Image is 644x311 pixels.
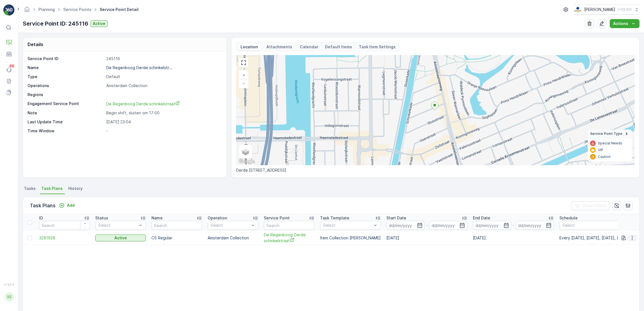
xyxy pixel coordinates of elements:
[242,72,245,77] span: +
[264,215,290,221] p: Service Point
[106,119,221,125] p: [DATE] 23:04
[320,215,349,221] p: Task Template
[618,7,632,12] p: ( +02:00 )
[67,203,75,208] p: Add
[384,231,470,245] td: [DATE]
[320,235,381,241] p: Item Collection [PERSON_NAME]
[106,65,172,70] p: De Regenboog Derde schinkelstr...
[264,232,314,244] a: De Regenboog Derde schinkelstraat
[106,83,221,88] p: Amsterdam Collection
[90,20,108,27] button: Active
[237,158,256,165] a: Open this area in Google Maps (opens a new window)
[266,44,293,50] p: Attachments
[590,131,622,136] span: Service Point Type
[613,21,628,26] p: Actions
[114,235,127,241] p: Active
[559,215,578,221] p: Schedule
[23,19,88,28] p: Service Point ID: 245116
[3,283,15,286] span: v 1.52.3
[574,4,640,15] button: [PERSON_NAME](+02:00)
[28,128,104,134] p: Time Window
[41,186,63,191] span: Task Plans
[151,235,202,241] p: CS Regular
[28,236,32,240] div: Toggle Row Selected
[3,287,15,307] button: SS
[151,221,202,230] input: Search
[5,292,14,301] div: SS
[24,186,36,191] span: Tasks
[386,221,425,230] input: dd/mm/yyyy
[588,130,632,138] summary: Service Point Type
[39,235,90,241] a: 3291928
[106,101,180,106] span: De Regenboog Derde schinkelstraat
[242,81,245,86] span: −
[93,21,105,26] p: Active
[582,203,607,208] p: Clear Filters
[563,223,621,228] p: Select
[24,8,30,13] a: Homepage
[95,215,108,221] p: Status
[239,58,248,67] a: View Fullscreen
[57,202,77,209] button: Add
[68,186,83,191] span: History
[208,235,258,241] p: Amsterdam Collection
[239,71,248,79] a: Zoom In
[3,4,15,16] img: logo
[28,101,104,107] p: Engagement Service Point
[264,221,314,230] input: Search
[470,231,557,245] td: [DATE]
[39,221,90,230] input: Search
[429,221,468,230] input: dd/mm/yyyy
[426,222,428,229] p: -
[300,44,318,50] p: Calendar
[359,44,396,50] p: Task Item Settings
[106,74,221,80] p: Default
[240,44,259,50] p: Location
[106,128,221,134] p: -
[236,167,635,173] p: Derde [STREET_ADDRESS]
[151,215,163,221] p: Name
[598,148,603,152] p: VIP
[98,223,137,228] p: Select
[106,101,221,107] a: De Regenboog Derde schinkelstraat
[39,215,43,221] p: ID
[106,110,221,116] p: Begin shift, sluiten om 17:00
[325,44,352,50] p: Default Items
[598,155,611,159] p: Caution
[99,7,140,12] span: Service Point Detail
[28,110,104,116] p: Note
[610,19,640,28] button: Actions
[28,119,104,125] p: Last Update Time
[28,41,43,48] p: Details
[28,92,104,97] p: Regions
[513,222,514,229] p: -
[28,65,104,71] p: Name
[38,7,55,12] a: Planning
[3,64,15,76] a: 99
[559,235,630,241] p: Every [DATE], [DATE], [DATE], [DATE]
[211,223,250,228] p: Select
[28,83,104,88] p: Operations
[106,56,221,62] p: 245116
[323,223,372,228] p: Select
[95,235,146,241] button: Active
[237,158,256,165] img: Google
[28,56,104,62] p: Service Point ID
[516,221,554,230] input: dd/mm/yyyy
[574,6,582,13] img: basis-logo_rgb2x.png
[30,202,56,210] p: Task Plans
[10,64,14,68] p: 99
[208,215,227,221] p: Operation
[598,141,622,146] p: Special Needs
[386,215,406,221] p: Start Date
[239,79,248,88] a: Zoom Out
[473,215,490,221] p: End Date
[584,7,615,12] p: [PERSON_NAME]
[473,221,511,230] input: dd/mm/yyyy
[63,7,91,12] a: Service Points
[571,201,610,210] button: Clear Filters
[28,74,104,80] p: Type
[239,146,252,158] a: Layers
